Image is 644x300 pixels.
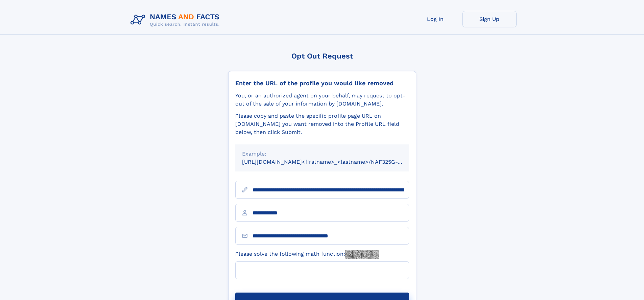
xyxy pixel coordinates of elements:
[242,159,422,165] small: [URL][DOMAIN_NAME]<firstname>_<lastname>/NAF325G-xxxxxxxx
[462,11,517,27] a: Sign Up
[235,92,409,108] div: You, or an authorized agent on your behalf, may request to opt-out of the sale of your informatio...
[235,250,379,259] label: Please solve the following math function:
[128,11,225,29] img: Logo Names and Facts
[242,150,402,158] div: Example:
[228,52,416,60] div: Opt Out Request
[235,79,409,87] div: Enter the URL of the profile you would like removed
[235,112,409,136] div: Please copy and paste the specific profile page URL on [DOMAIN_NAME] you want removed into the Pr...
[408,11,462,27] a: Log In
